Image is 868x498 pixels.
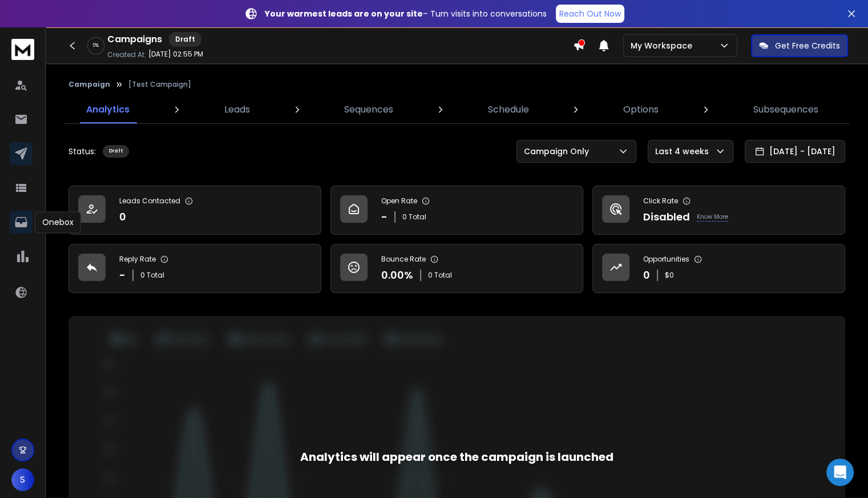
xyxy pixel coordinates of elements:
[107,50,146,59] p: Created At:
[68,80,110,89] button: Campaign
[746,96,825,123] a: Subsequences
[11,39,34,60] img: logo
[35,211,81,233] div: Onebox
[300,449,613,465] div: Analytics will appear once the campaign is launched
[556,5,624,23] a: Reach Out Now
[559,8,621,19] p: Reach Out Now
[402,212,426,222] p: 0 Total
[655,146,713,157] p: Last 4 weeks
[148,50,203,59] p: [DATE] 02:55 PM
[631,40,697,51] p: My Workspace
[643,196,678,206] p: Click Rate
[68,146,96,157] p: Status:
[643,267,650,283] p: 0
[93,42,99,49] p: 0 %
[128,80,191,89] p: [Test Campaign]
[224,103,250,117] p: Leads
[330,244,583,293] a: Bounce Rate0.00%0 Total
[488,103,529,117] p: Schedule
[68,244,321,293] a: Reply Rate-0 Total
[665,271,674,280] p: $ 0
[265,8,547,19] p: – Turn visits into conversations
[381,255,426,264] p: Bounce Rate
[697,212,728,222] p: Know More
[119,267,126,283] p: -
[381,196,417,206] p: Open Rate
[775,40,840,51] p: Get Free Credits
[68,186,321,235] a: Leads Contacted0
[592,186,845,235] a: Click RateDisabledKnow More
[217,96,257,123] a: Leads
[119,209,126,225] p: 0
[107,33,162,46] h1: Campaigns
[86,103,130,117] p: Analytics
[481,96,536,123] a: Schedule
[337,96,400,123] a: Sequences
[169,32,201,47] div: Draft
[623,103,659,117] p: Options
[643,209,690,225] p: Disabled
[330,186,583,235] a: Open Rate-0 Total
[265,8,423,19] strong: Your warmest leads are on your site
[79,96,136,123] a: Analytics
[753,103,818,117] p: Subsequences
[344,103,393,117] p: Sequences
[119,255,156,264] p: Reply Rate
[826,459,854,486] div: Open Intercom Messenger
[381,209,387,225] p: -
[643,255,689,264] p: Opportunities
[616,96,665,123] a: Options
[11,468,34,491] button: S
[140,271,164,280] p: 0 Total
[119,196,180,206] p: Leads Contacted
[751,34,848,57] button: Get Free Credits
[524,146,594,157] p: Campaign Only
[103,145,129,158] div: Draft
[592,244,845,293] a: Opportunities0$0
[428,271,452,280] p: 0 Total
[745,140,845,163] button: [DATE] - [DATE]
[381,267,413,283] p: 0.00 %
